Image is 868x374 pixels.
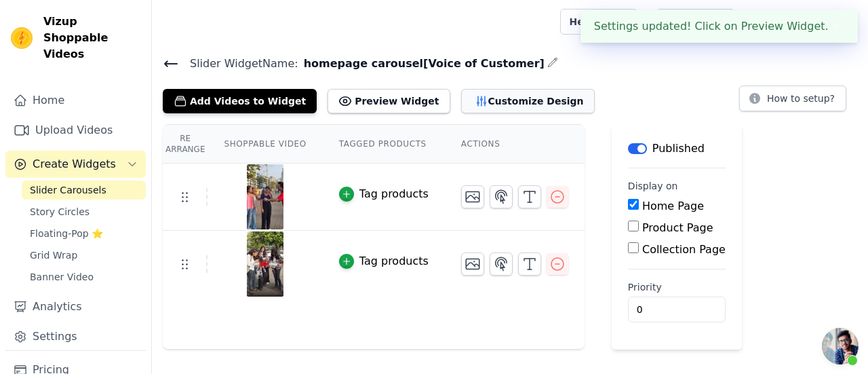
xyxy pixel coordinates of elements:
[359,186,429,202] div: Tag products
[5,293,146,320] a: Analytics
[445,125,585,164] th: Actions
[22,224,146,243] a: Floating-Pop ⭐
[30,248,77,262] span: Grid Wrap
[30,227,103,240] span: Floating-Pop ⭐
[11,27,33,49] img: Vizup
[43,14,140,62] span: Vizup Shoppable Videos
[560,9,637,35] a: Help Setup
[745,10,857,34] button: C [DOMAIN_NAME]
[461,89,595,113] button: Customize Design
[628,179,678,193] legend: Display on
[642,221,713,234] label: Product Page
[829,18,844,35] button: Close
[339,253,429,269] button: Tag products
[22,181,146,200] a: Slider Carousels
[30,183,106,197] span: Slider Carousels
[547,54,558,73] div: Edit Name
[642,243,726,256] label: Collection Page
[339,186,429,202] button: Tag products
[163,89,317,113] button: Add Videos to Widget
[642,200,704,212] label: Home Page
[22,202,146,221] a: Story Circles
[328,89,450,113] button: Preview Widget
[656,9,734,35] a: Book Demo
[739,86,846,111] button: How to setup?
[5,151,146,178] button: Create Widgets
[5,117,146,144] a: Upload Videos
[208,125,322,164] th: Shoppable Video
[323,125,445,164] th: Tagged Products
[30,205,90,219] span: Story Circles
[179,56,298,72] span: Slider Widget Name:
[822,328,859,364] div: Open chat
[22,246,146,265] a: Grid Wrap
[298,56,545,72] span: homepage carousel[Voice of Customer]
[461,185,484,208] button: Change Thumbnail
[22,267,146,286] a: Banner Video
[652,141,705,157] p: Published
[33,156,116,172] span: Create Widgets
[5,87,146,114] a: Home
[739,95,846,108] a: How to setup?
[246,231,284,297] img: vizup-images-2a50.jpg
[246,164,284,229] img: reel-preview-coverpe.myshopify.com-3710586551783319193_60793493837.jpeg
[30,270,94,284] span: Banner Video
[163,125,208,164] th: Re Arrange
[359,253,429,269] div: Tag products
[5,323,146,350] a: Settings
[461,253,484,276] button: Change Thumbnail
[767,10,857,34] p: [DOMAIN_NAME]
[628,280,726,294] label: Priority
[580,10,858,43] div: Settings updated! Click on Preview Widget.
